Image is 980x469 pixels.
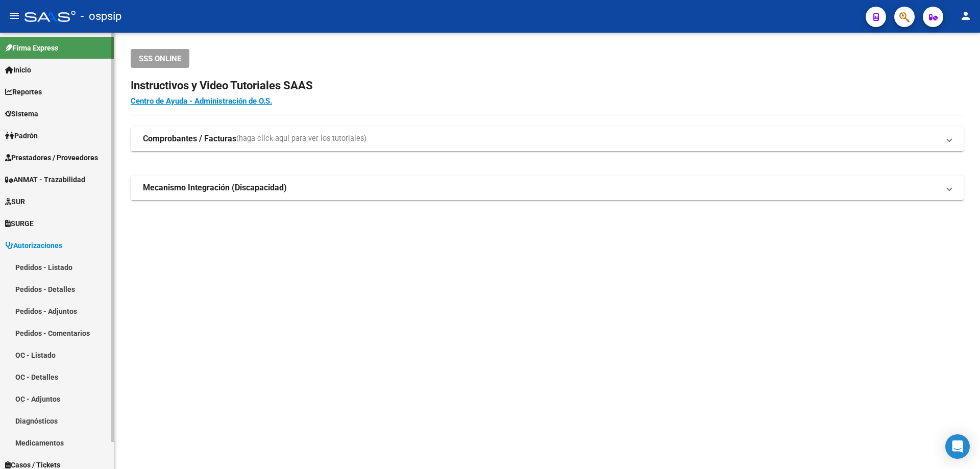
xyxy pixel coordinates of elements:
strong: Mecanismo Integración (Discapacidad) [143,182,287,193]
a: Centro de Ayuda - Administración de O.S. [131,96,272,106]
span: (haga click aquí para ver los tutoriales) [236,133,366,144]
mat-expansion-panel-header: Comprobantes / Facturas(haga click aquí para ver los tutoriales) [131,127,964,151]
span: SSS ONLINE [139,54,181,63]
span: SUR [5,196,25,207]
span: - ospsip [81,5,121,28]
mat-icon: menu [8,10,20,22]
strong: Comprobantes / Facturas [143,133,236,144]
span: Firma Express [5,42,58,54]
span: Sistema [5,108,38,119]
span: Inicio [5,64,31,76]
h2: Instructivos y Video Tutoriales SAAS [131,76,964,95]
span: Autorizaciones [5,240,62,251]
mat-expansion-panel-header: Mecanismo Integración (Discapacidad) [131,176,964,200]
span: Padrón [5,130,38,141]
span: Prestadores / Proveedores [5,152,98,163]
span: Reportes [5,86,42,97]
div: Open Intercom Messenger [945,434,970,459]
mat-icon: person [960,10,972,22]
button: SSS ONLINE [131,49,189,68]
span: SURGE [5,218,34,229]
span: ANMAT - Trazabilidad [5,174,85,185]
